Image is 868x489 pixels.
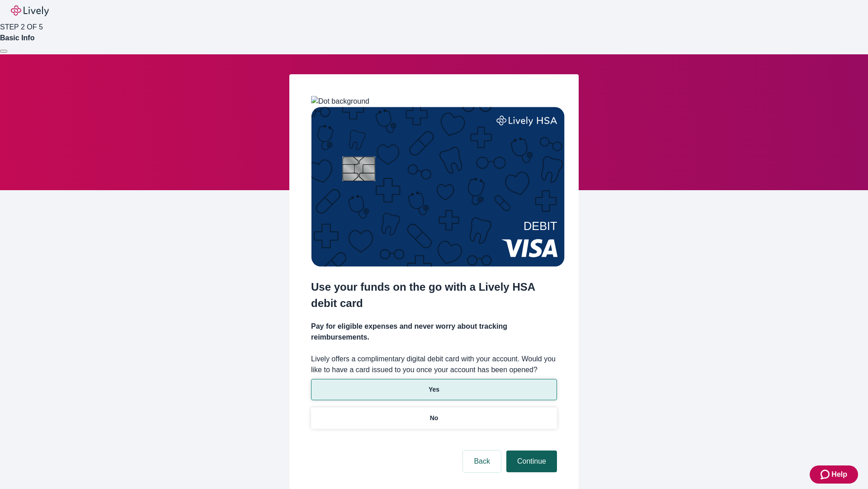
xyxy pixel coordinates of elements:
[430,413,439,423] p: No
[311,379,557,400] button: Yes
[311,107,565,267] img: Debit card
[506,451,557,472] button: Continue
[11,5,49,16] img: Lively
[311,407,557,429] button: No
[831,469,847,480] span: Help
[821,469,831,480] svg: Zendesk support icon
[311,354,557,375] label: Lively offers a complimentary digital debit card with your account. Would you like to have a card...
[311,321,557,343] h4: Pay for eligible expenses and never worry about tracking reimbursements.
[311,96,369,107] img: Dot background
[311,279,557,312] h2: Use your funds on the go with a Lively HSA debit card
[463,451,501,472] button: Back
[429,385,439,394] p: Yes
[810,465,858,484] button: Zendesk support iconHelp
